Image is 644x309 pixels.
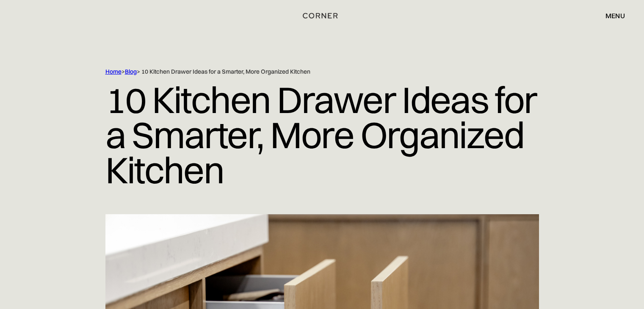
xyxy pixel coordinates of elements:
[105,68,122,75] a: Home
[597,8,625,23] div: menu
[299,10,345,21] a: home
[605,12,625,19] div: menu
[125,68,137,75] a: Blog
[105,68,503,76] div: > > 10 Kitchen Drawer Ideas for a Smarter, More Organized Kitchen
[105,76,539,194] h1: 10 Kitchen Drawer Ideas for a Smarter, More Organized Kitchen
